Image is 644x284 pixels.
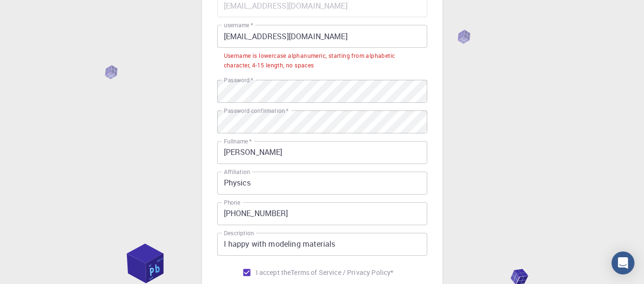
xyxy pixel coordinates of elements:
[224,51,421,70] div: Username is lowercase alphanumeric, starting from alphabetic character, 4-15 length, no spaces
[224,21,253,29] label: username
[256,268,291,277] span: I accept the
[224,137,252,145] label: Fullname
[224,76,253,84] label: Password
[224,168,250,176] label: Affiliation
[291,268,393,277] p: Terms of Service / Privacy Policy *
[224,229,254,237] label: Description
[224,198,240,207] label: Phone
[224,107,288,115] label: Password confirmation
[291,268,393,277] a: Terms of Service / Privacy Policy*
[612,251,634,274] div: Open Intercom Messenger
